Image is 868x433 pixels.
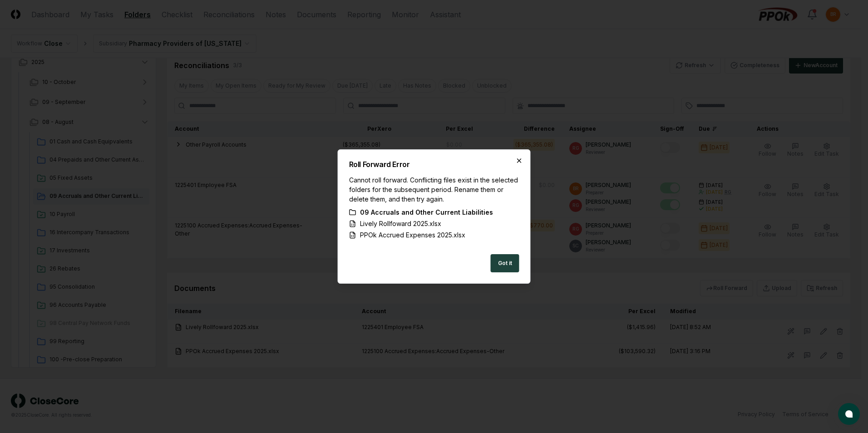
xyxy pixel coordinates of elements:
span: 09 Accruals and Other Current Liabilities [360,207,493,217]
h2: Roll Forward Error [349,161,519,168]
a: PPOk Accrued Expenses 2025.xlsx [349,230,519,240]
div: Cannot roll forward. Conflicting files exist in the selected folders for the subsequent period. R... [349,175,519,204]
div: Lively Rollfoward 2025.xlsx [360,219,441,228]
button: Got it [491,254,519,272]
div: PPOk Accrued Expenses 2025.xlsx [360,230,465,240]
a: Lively Rollfoward 2025.xlsx [349,219,519,228]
